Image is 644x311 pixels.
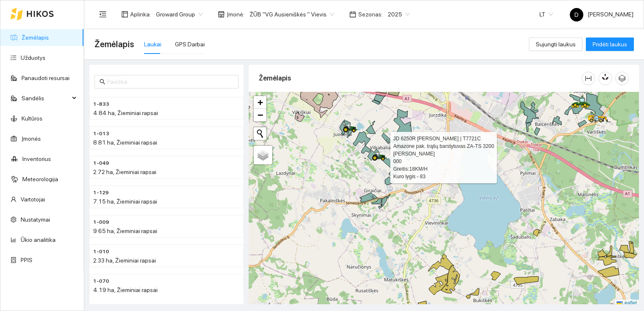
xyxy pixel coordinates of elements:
a: Inventorius [22,155,51,162]
span: 2025 [388,8,410,21]
a: Nustatymai [21,216,50,223]
span: layout [121,11,128,18]
div: Laukai [144,40,161,49]
span: calendar [349,11,356,18]
a: Panaudoti resursai [21,75,70,81]
a: Leaflet [617,300,637,306]
span: Sandėlis [21,90,70,107]
span: D [574,8,579,21]
button: column-width [582,72,595,85]
a: Zoom in [254,96,266,109]
button: Initiate a new search [254,127,266,140]
span: Sujungti laukus [536,40,576,49]
a: PPIS [21,257,32,263]
span: 1-009 [93,218,109,226]
span: 2.33 ha, Žieminiai rapsai [93,257,156,264]
span: 4.84 ha, Žieminiai rapsai [93,110,158,116]
input: Paieška [107,77,233,86]
a: Pridėti laukus [586,41,634,48]
span: + [258,97,263,107]
span: 1-129 [93,189,109,197]
span: 1-049 [93,159,109,167]
a: Įmonės [21,135,41,142]
span: 7.15 ha, Žieminiai rapsai [93,198,157,205]
span: 2.72 ha, Žieminiai rapsai [93,169,156,175]
a: Kultūros [21,115,43,122]
a: Užduotys [21,54,46,61]
span: menu-fold [99,11,107,18]
span: Aplinka : [130,10,151,19]
span: Žemėlapis [94,38,134,51]
span: 4.19 ha, Žieminiai rapsai [93,287,158,293]
span: [PERSON_NAME] [570,11,633,18]
button: menu-fold [94,6,111,23]
span: 1-013 [93,130,109,138]
div: Žemėlapis [259,66,582,90]
span: − [258,110,263,120]
span: Sezonas : [358,10,383,19]
a: Layers [254,146,272,164]
div: GPS Darbai [175,40,205,49]
a: Zoom out [254,109,266,121]
span: 1-010 [93,248,109,256]
span: 8.81 ha, Žieminiai rapsai [93,139,157,146]
span: Įmonė : [227,10,244,19]
span: column-width [582,75,595,82]
span: shop [218,11,225,18]
a: Ūkio analitika [21,236,56,243]
span: ŽŪB "VG Ausieniškės " Vievis [250,8,334,21]
span: Groward Group [156,8,203,21]
span: Pridėti laukus [593,40,627,49]
span: search [99,79,105,85]
a: Sujungti laukus [529,41,582,48]
a: Vartotojai [21,196,45,203]
span: 9.65 ha, Žieminiai rapsai [93,228,157,234]
span: 1-070 [93,277,109,285]
span: LT [539,8,553,21]
a: Žemėlapis [21,34,49,41]
a: Meteorologija [22,176,58,182]
button: Pridėti laukus [586,38,634,51]
span: 1-833 [93,100,109,108]
button: Sujungti laukus [529,38,582,51]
